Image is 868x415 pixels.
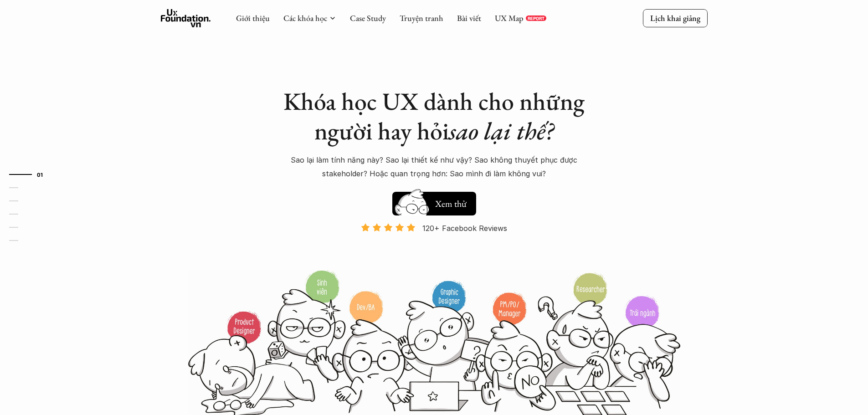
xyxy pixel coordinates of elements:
a: Lịch khai giảng [643,9,708,27]
a: UX Map [495,13,524,23]
a: Xem thử [392,187,476,215]
a: Giới thiệu [236,13,270,23]
a: Bài viết [457,13,481,23]
a: 01 [9,169,52,180]
strong: 01 [37,171,43,178]
p: Sao lại làm tính năng này? Sao lại thiết kế như vậy? Sao không thuyết phục được stakeholder? Hoặc... [275,153,594,181]
p: Lịch khai giảng [650,13,700,23]
h5: Xem thử [435,197,467,210]
a: Các khóa học [283,13,327,23]
p: 120+ Facebook Reviews [422,221,507,235]
a: Truyện tranh [400,13,443,23]
em: sao lại thế? [449,115,554,147]
a: 120+ Facebook Reviews [353,223,515,269]
a: Case Study [350,13,386,23]
h1: Khóa học UX dành cho những người hay hỏi [275,87,594,146]
p: REPORT [528,15,544,21]
a: REPORT [526,15,546,21]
